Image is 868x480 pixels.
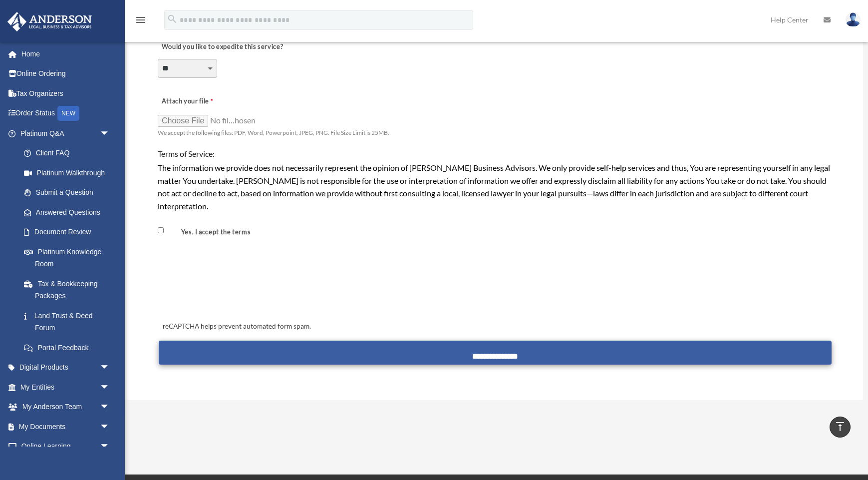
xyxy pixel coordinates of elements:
a: Answered Questions [14,202,125,222]
h4: Terms of Service: [158,148,833,159]
a: My Entitiesarrow_drop_down [7,377,125,397]
a: Digital Productsarrow_drop_down [7,358,125,378]
div: reCAPTCHA helps prevent automated form spam. [159,321,832,333]
a: Tax & Bookkeeping Packages [14,274,125,306]
a: Platinum Walkthrough [14,163,125,183]
div: The information we provide does not necessarily represent the opinion of [PERSON_NAME] Business A... [158,161,833,212]
a: Online Ordering [7,64,125,84]
a: Platinum Knowledge Room [14,242,125,274]
a: Online Learningarrow_drop_down [7,437,125,457]
iframe: reCAPTCHA [160,262,311,301]
i: search [167,13,178,24]
i: menu [135,14,147,26]
a: Client FAQ [14,143,125,163]
span: arrow_drop_down [100,397,120,418]
a: vertical_align_top [830,417,851,438]
a: Order StatusNEW [7,103,125,124]
span: arrow_drop_down [100,123,120,144]
span: arrow_drop_down [100,417,120,437]
a: Home [7,44,125,64]
a: Document Review [14,222,120,242]
div: NEW [57,106,79,121]
span: arrow_drop_down [100,377,120,398]
span: We accept the following files: PDF, Word, Powerpoint, JPEG, PNG. File Size Limit is 25MB. [158,129,389,136]
a: My Anderson Teamarrow_drop_down [7,397,125,417]
a: Portal Feedback [14,338,125,358]
a: Platinum Q&Aarrow_drop_down [7,123,125,143]
label: Attach your file [158,95,258,109]
a: Tax Organizers [7,83,125,103]
label: Would you like to expedite this service? [158,40,286,54]
img: User Pic [846,12,861,27]
i: vertical_align_top [834,421,846,433]
a: Land Trust & Deed Forum [14,306,125,338]
span: arrow_drop_down [100,437,120,457]
a: My Documentsarrow_drop_down [7,417,125,437]
a: Submit a Question [14,183,125,203]
label: Yes, I accept the terms [166,227,255,237]
a: menu [135,17,147,26]
span: arrow_drop_down [100,358,120,378]
img: Anderson Advisors Platinum Portal [4,12,95,31]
